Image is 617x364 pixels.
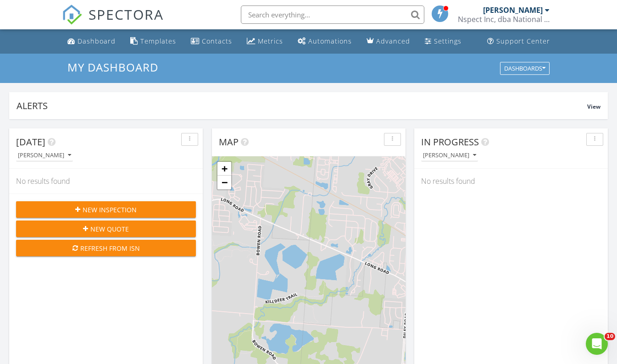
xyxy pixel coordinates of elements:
a: Dashboard [64,33,119,50]
div: Templates [140,37,176,45]
div: Nspect Inc, dba National Property Inspections [458,15,550,24]
span: SPECTORA [89,5,164,24]
div: Advanced [376,37,410,45]
div: Contacts [202,37,232,45]
div: [PERSON_NAME] [423,152,476,159]
div: Support Center [496,37,550,45]
input: Search everything... [241,6,424,24]
a: Zoom out [217,176,231,189]
a: Automations (Basic) [294,33,356,50]
div: [PERSON_NAME] [18,152,71,159]
a: Contacts [187,33,236,50]
span: My Dashboard [67,60,158,75]
div: Dashboard [78,37,116,45]
button: Dashboards [500,62,550,75]
a: Templates [127,33,180,50]
button: Refresh from ISN [16,240,196,256]
a: Metrics [243,33,287,50]
div: Automations [308,37,352,45]
button: [PERSON_NAME] [16,149,73,162]
div: No results found [414,169,608,193]
div: No results found [9,169,203,193]
a: Settings [421,33,465,50]
a: SPECTORA [62,12,164,32]
div: Refresh from ISN [23,243,189,253]
div: Settings [434,37,461,45]
span: 10 [605,333,615,340]
div: [PERSON_NAME] [483,6,543,15]
span: New Quote [90,224,129,234]
button: [PERSON_NAME] [421,149,478,162]
div: Dashboards [504,65,545,72]
a: Zoom in [217,162,231,176]
span: [DATE] [16,136,45,148]
span: New Inspection [83,205,137,215]
div: Alerts [17,99,587,112]
button: New Quote [16,221,196,237]
img: The Best Home Inspection Software - Spectora [62,5,82,25]
iframe: Intercom live chat [586,333,608,355]
a: Support Center [484,33,554,50]
div: Metrics [258,37,283,45]
span: In Progress [421,136,479,148]
a: Advanced [363,33,414,50]
span: Map [219,136,239,148]
button: New Inspection [16,201,196,218]
span: View [587,103,600,110]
